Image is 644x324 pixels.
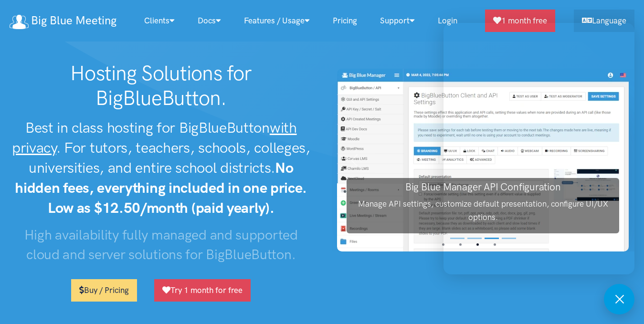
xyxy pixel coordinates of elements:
strong: No hidden fees, everything included in one price. Low as $12.50/month (paid yearly). [15,159,307,217]
a: Docs [186,10,232,31]
h2: Best in class hosting for BigBlueButton . For tutors, teachers, schools, colleges, universities, ... [10,118,313,218]
a: Clients [133,10,186,31]
a: Features / Usage [232,10,321,31]
a: 1 month free [485,10,555,32]
h1: Hosting Solutions for BigBlueButton. [10,61,313,110]
a: Language [574,10,634,32]
a: Support [369,10,426,31]
a: Big Blue Meeting [10,10,116,31]
a: Login [426,10,469,31]
a: Try 1 month for free [154,279,251,302]
a: Buy / Pricing [71,279,137,302]
h3: High availability fully managed and supported cloud and server solutions for BigBlueButton. [10,225,313,264]
a: Pricing [321,10,369,31]
img: logo [10,15,29,29]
